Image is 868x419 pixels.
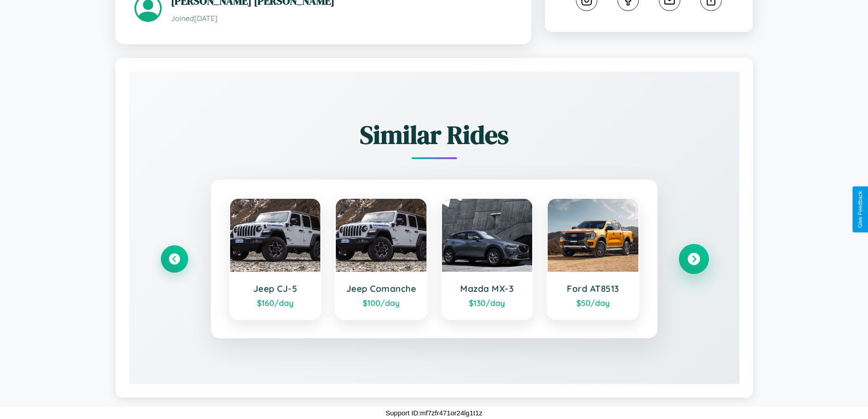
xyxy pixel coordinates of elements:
[557,298,629,308] div: $ 50 /day
[451,298,524,308] div: $ 130 /day
[385,407,483,419] p: Support ID: mf7zfr471or24lg1t1z
[557,283,629,294] h3: Ford AT8513
[161,117,708,152] h2: Similar Rides
[451,283,524,294] h3: Mazda MX-3
[441,198,534,320] a: Mazda MX-3$130/day
[857,191,863,228] div: Give Feedback
[239,298,312,308] div: $ 160 /day
[335,198,427,320] a: Jeep Comanche$100/day
[547,198,639,320] a: Ford AT8513$50/day
[345,283,417,294] h3: Jeep Comanche
[229,198,322,320] a: Jeep CJ-5$160/day
[239,283,312,294] h3: Jeep CJ-5
[345,298,417,308] div: $ 100 /day
[171,12,512,25] p: Joined [DATE]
